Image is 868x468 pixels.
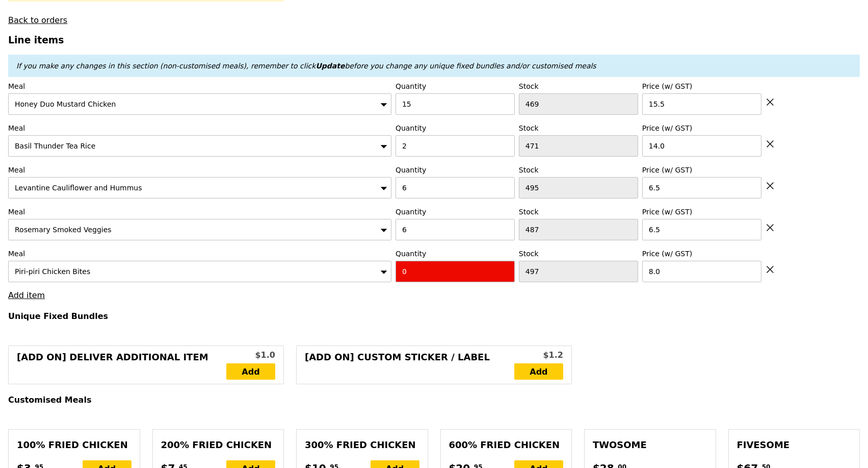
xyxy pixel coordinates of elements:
[519,165,638,175] label: Stock
[8,207,391,217] label: Meal
[17,438,131,452] div: 100% Fried Chicken
[226,363,275,380] a: Add
[396,249,515,259] label: Quantity
[8,165,391,175] label: Meal
[15,142,95,150] span: Basil Thunder Tea Rice
[315,62,345,70] b: Update
[519,81,638,91] label: Stock
[519,249,638,259] label: Stock
[15,184,142,192] span: Levantine Cauliflower and Hummus
[514,363,563,380] a: Add
[642,165,761,175] label: Price (w/ GST)
[396,207,515,217] label: Quantity
[519,123,638,133] label: Stock
[8,35,860,45] h3: Line items
[8,311,860,321] h4: Unique Fixed Bundles
[642,81,761,91] label: Price (w/ GST)
[15,100,116,108] span: Honey Duo Mustard Chicken
[8,395,860,405] h4: Customised Meals
[15,226,112,234] span: Rosemary Smoked Veggies
[16,62,596,70] em: If you make any changes in this section (non-customised meals), remember to click before you chan...
[642,249,761,259] label: Price (w/ GST)
[8,81,391,91] label: Meal
[17,350,226,380] div: [Add on] Deliver Additional Item
[8,290,45,300] a: Add item
[8,123,391,133] label: Meal
[305,438,419,452] div: 300% Fried Chicken
[593,438,707,452] div: Twosome
[396,165,515,175] label: Quantity
[737,438,852,452] div: Fivesome
[8,249,391,259] label: Meal
[8,15,67,25] a: Back to orders
[396,123,515,133] label: Quantity
[514,349,563,361] div: $1.2
[161,438,276,452] div: 200% Fried Chicken
[519,207,638,217] label: Stock
[226,349,275,361] div: $1.0
[642,123,761,133] label: Price (w/ GST)
[396,81,515,91] label: Quantity
[449,438,564,452] div: 600% Fried Chicken
[305,350,514,380] div: [Add on] Custom Sticker / Label
[642,207,761,217] label: Price (w/ GST)
[15,267,90,276] span: Piri-piri Chicken Bites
